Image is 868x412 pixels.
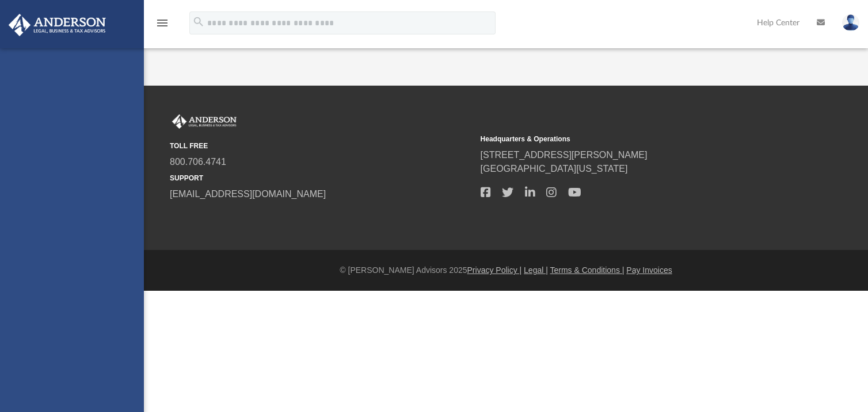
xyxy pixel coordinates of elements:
img: Anderson Advisors Platinum Portal [5,14,109,36]
small: TOLL FREE [170,141,473,151]
a: [GEOGRAPHIC_DATA][US_STATE] [481,164,628,174]
a: [EMAIL_ADDRESS][DOMAIN_NAME] [170,189,326,199]
a: Pay Invoices [626,265,672,275]
small: SUPPORT [170,173,473,183]
a: Terms & Conditions | [550,265,625,275]
a: Privacy Policy | [467,265,522,275]
a: menu [155,22,169,30]
i: search [192,16,205,28]
i: menu [155,16,169,30]
div: © [PERSON_NAME] Advisors 2025 [144,264,868,276]
a: 800.706.4741 [170,157,226,167]
img: User Pic [842,14,859,31]
a: Legal | [524,265,548,275]
img: Anderson Advisors Platinum Portal [170,114,239,129]
a: [STREET_ADDRESS][PERSON_NAME] [481,150,648,160]
small: Headquarters & Operations [481,134,783,144]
